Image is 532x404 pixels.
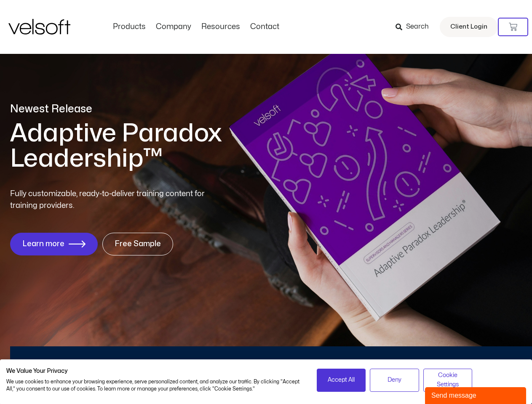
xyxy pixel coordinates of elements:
a: ContactMenu Toggle [245,22,284,32]
a: Search [396,20,435,34]
span: Search [406,21,429,32]
a: ProductsMenu Toggle [108,22,151,32]
span: Free Sample [115,240,161,248]
nav: Menu [108,22,284,32]
span: Learn more [22,240,64,248]
img: Velsoft Training Materials [8,19,70,35]
iframe: chat widget [425,385,528,404]
span: Cookie Settings [429,371,467,390]
p: We use cookies to enhance your browsing experience, serve personalized content, and analyze our t... [6,378,304,393]
button: Deny all cookies [370,369,419,392]
p: Fully customizable, ready-to-deliver training content for training providers. [10,188,220,212]
a: Free Sample [102,233,173,255]
span: Deny [388,375,401,385]
p: Newest Release [10,102,318,117]
h2: We Value Your Privacy [6,367,304,375]
span: Accept All [328,375,355,385]
span: Client Login [450,21,487,32]
button: Accept all cookies [317,369,366,392]
a: CompanyMenu Toggle [151,22,196,32]
button: Adjust cookie preferences [423,369,473,392]
a: Client Login [440,17,498,37]
a: ResourcesMenu Toggle [196,22,245,32]
a: Learn more [10,233,98,255]
h1: Adaptive Paradox Leadership™ [10,121,318,171]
